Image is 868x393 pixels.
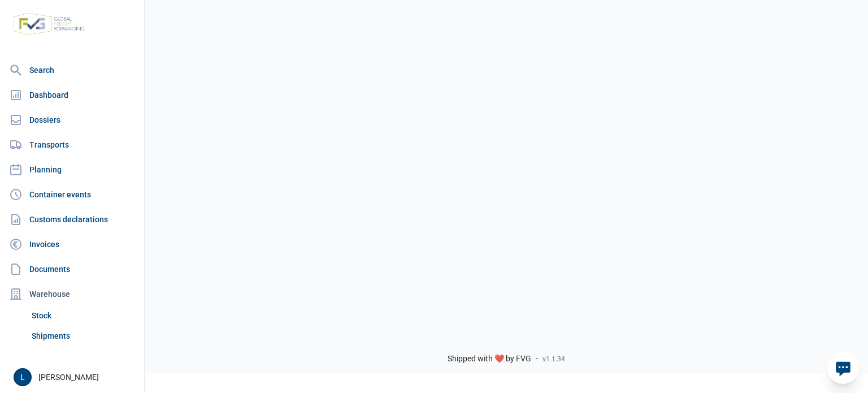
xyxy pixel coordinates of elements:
[14,368,137,386] div: [PERSON_NAME]
[5,59,140,81] a: Search
[5,133,140,156] a: Transports
[5,233,140,256] a: Invoices
[5,84,140,106] a: Dashboard
[5,258,140,280] a: Documents
[5,183,140,206] a: Container events
[542,355,565,364] span: v1.1.34
[5,158,140,181] a: Planning
[14,368,32,386] button: L
[27,305,140,326] a: Stock
[5,283,140,305] div: Warehouse
[5,109,140,131] a: Dossiers
[9,8,89,40] img: FVG - Global freight forwarding
[448,354,531,364] span: Shipped with ❤️ by FVG
[536,354,538,364] span: -
[5,208,140,231] a: Customs declarations
[27,326,140,346] a: Shipments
